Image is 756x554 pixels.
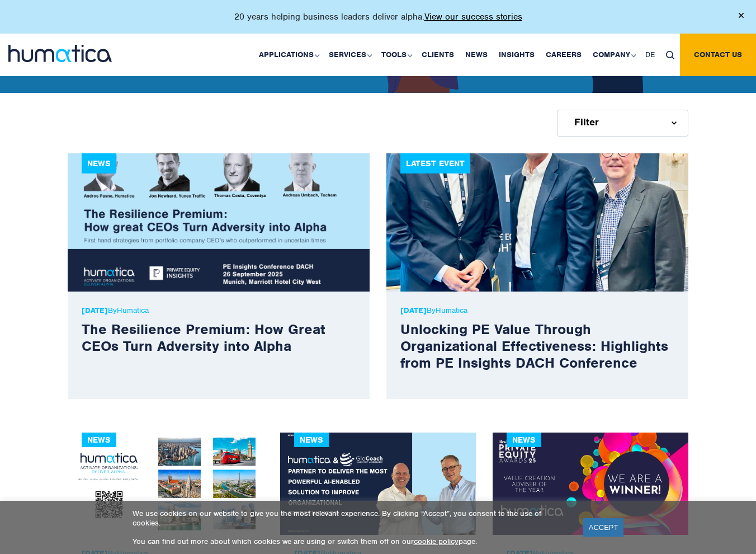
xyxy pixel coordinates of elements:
div: News [82,153,116,173]
div: News [507,433,541,447]
a: News [460,34,493,76]
img: GloCoach & Humatica partner to deliver the most powerful AI-enabled solution to improve organizat... [280,433,476,535]
p: 20 years helping business leaders deliver alpha. [234,11,522,22]
img: d_arroww [672,121,677,125]
a: Applications [253,34,323,76]
img: search_icon [666,51,674,59]
p: By [82,306,356,315]
a: DE [640,34,660,76]
div: Latest Event [400,153,470,173]
a: Insights [493,34,540,76]
a: View our success stories [424,11,522,22]
a: ACCEPT [583,518,624,537]
a: Humatica [117,306,149,315]
img: Humatica Delivers Continued Growth in 1H 2025 and Wins Top Industry Honors [68,433,263,535]
span: DE [645,50,655,59]
a: Careers [540,34,587,76]
a: The Resilience Premium: How Great CEOs Turn Adversity into Alpha [82,320,325,355]
a: cookie policy [414,537,459,546]
a: Tools [376,34,416,76]
img: news1 [68,153,370,292]
div: News [82,433,116,447]
p: We use cookies on our website to give you the most relevant experience. By clicking “Accept”, you... [133,509,569,528]
a: Company [587,34,640,76]
strong: [DATE] [400,306,427,315]
a: Clients [416,34,460,76]
strong: [DATE] [82,306,108,315]
div: News [294,433,329,447]
img: logo [8,45,112,62]
a: Unlocking PE Value Through Organizational Effectiveness: Highlights from PE Insights DACH Conference [400,320,668,372]
span: Filter [574,118,599,126]
img: Humatica Wins RealDeals Private Equity Award for Value Creation Adviser of the Year for a Second ... [493,433,688,535]
a: Contact us [680,34,756,76]
p: You can find out more about which cookies we are using or switch them off on our page. [133,537,569,546]
a: Humatica [436,306,467,315]
a: Services [323,34,376,76]
p: By [400,306,674,315]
